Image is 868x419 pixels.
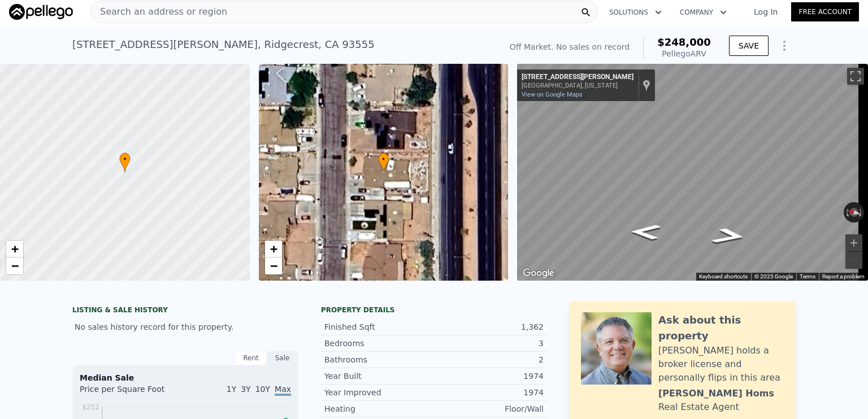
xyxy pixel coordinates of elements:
[520,266,557,281] a: Open this area in Google Maps (opens a new window)
[658,387,774,400] div: [PERSON_NAME] Homs
[773,34,796,57] button: Show Options
[324,338,434,349] div: Bedrooms
[324,321,434,333] div: Finished Sqft
[657,48,711,59] div: Pellego ARV
[119,152,131,172] div: •
[434,354,544,365] div: 2
[227,385,236,394] span: 1Y
[520,266,557,281] img: Google
[658,400,739,414] div: Real Estate Agent
[844,202,850,222] button: Rotate counterclockwise
[510,41,630,53] div: Off Market. No sales on record
[9,4,73,20] img: Pellego
[522,82,633,89] div: [GEOGRAPHIC_DATA], [US_STATE]
[517,64,868,281] div: Street View
[729,36,769,56] button: SAVE
[843,206,865,219] button: Reset the view
[265,257,282,274] a: Zoom out
[845,234,862,251] button: Zoom in
[600,2,671,23] button: Solutions
[82,403,99,411] tspan: $252
[617,221,674,243] path: Go North, N Las Posas Ct
[119,154,131,164] span: •
[434,321,544,333] div: 1,362
[434,387,544,398] div: 1974
[740,6,791,18] a: Log In
[270,259,277,273] span: −
[858,202,865,222] button: Rotate clockwise
[324,387,434,398] div: Year Improved
[378,152,389,172] div: •
[321,305,547,315] div: Property details
[697,224,761,248] path: Go South, N Las Posas Ct
[72,37,375,53] div: [STREET_ADDRESS][PERSON_NAME] , Ridgecrest , CA 93555
[91,5,227,19] span: Search an address or region
[658,312,784,344] div: Ask about this property
[434,370,544,382] div: 1974
[241,385,250,394] span: 3Y
[791,2,859,21] a: Free Account
[800,273,815,280] a: Terms
[6,241,23,257] a: Zoom in
[822,273,865,280] a: Report a problem
[324,370,434,382] div: Year Built
[275,385,291,396] span: Max
[265,241,282,257] a: Zoom in
[434,338,544,349] div: 3
[658,344,784,385] div: [PERSON_NAME] holds a broker license and personally flips in this area
[845,252,862,269] button: Zoom out
[754,273,793,280] span: © 2025 Google
[255,385,270,394] span: 10Y
[235,351,267,365] div: Rent
[6,257,23,274] a: Zoom out
[378,154,389,164] span: •
[80,372,291,383] div: Median Sale
[11,242,19,256] span: +
[324,354,434,365] div: Bathrooms
[643,79,650,91] a: Show location on map
[270,242,277,256] span: +
[671,2,736,23] button: Company
[847,68,864,85] button: Toggle fullscreen view
[522,91,583,98] a: View on Google Maps
[267,351,298,365] div: Sale
[434,403,544,414] div: Floor/Wall
[324,403,434,414] div: Heating
[72,317,298,337] div: No sales history record for this property.
[699,273,748,281] button: Keyboard shortcuts
[11,259,19,273] span: −
[657,36,711,48] span: $248,000
[72,305,298,317] div: LISTING & SALE HISTORY
[522,73,633,82] div: [STREET_ADDRESS][PERSON_NAME]
[517,64,868,281] div: Map
[80,383,185,401] div: Price per Square Foot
